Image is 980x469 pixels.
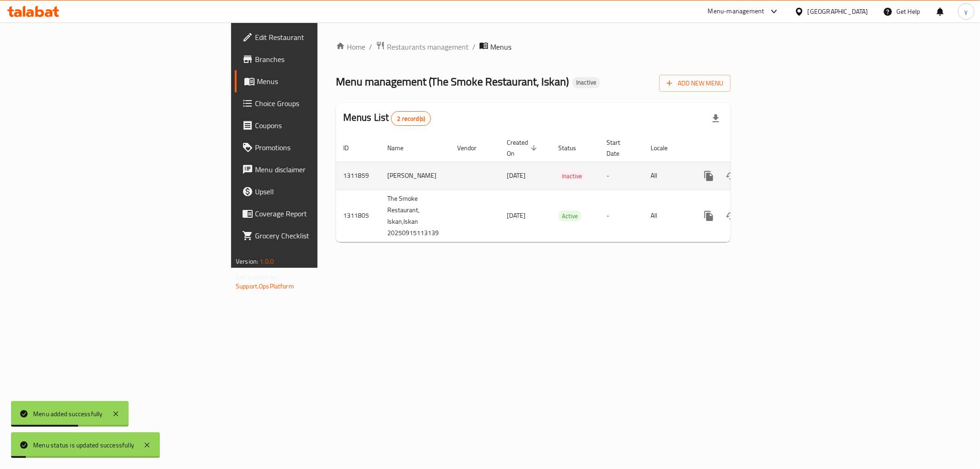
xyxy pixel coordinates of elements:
a: Menus [235,70,395,92]
span: Created On [507,137,540,159]
button: Add New Menu [659,75,731,92]
span: 1.0.0 [260,255,274,267]
td: All [643,162,691,190]
div: Inactive [572,77,600,88]
span: Vendor [457,142,488,153]
span: Add New Menu [667,78,723,89]
span: Menu disclaimer [255,164,387,175]
a: Upsell [235,181,395,203]
a: Branches [235,48,395,70]
span: 2 record(s) [391,114,431,123]
span: Name [387,142,415,153]
a: Menu disclaimer [235,158,395,181]
td: - [599,162,643,190]
table: enhanced table [336,134,793,242]
h2: Menus List [343,111,431,126]
td: All [643,190,691,242]
span: Locale [651,142,680,153]
div: Menu-management [708,6,765,17]
span: Branches [255,54,387,65]
a: Restaurants management [376,41,469,53]
a: Grocery Checklist [235,225,395,247]
span: Menus [257,76,387,87]
span: Inactive [558,171,586,181]
span: y [964,6,968,17]
span: Menu management ( The Smoke Restaurant, Iskan ) [336,71,569,92]
span: Upsell [255,186,387,197]
div: Total records count [391,111,431,126]
span: Inactive [572,79,600,86]
a: Coverage Report [235,203,395,225]
a: Support.OpsPlatform [236,280,294,292]
div: [GEOGRAPHIC_DATA] [808,6,868,17]
td: - [599,190,643,242]
button: more [698,205,720,227]
li: / [472,41,476,52]
span: Choice Groups [255,98,387,109]
span: Grocery Checklist [255,230,387,241]
td: The Smoke Restaurant, Iskan,Iskan 20250915113139 [380,190,450,242]
a: Choice Groups [235,92,395,114]
span: [DATE] [507,209,526,221]
span: Coverage Report [255,208,387,219]
span: Menus [490,41,511,52]
span: ID [343,142,361,153]
div: Menu status is updated successfully [33,440,134,450]
span: Coupons [255,120,387,131]
span: Get support on: [236,271,278,283]
a: Coupons [235,114,395,136]
span: Start Date [606,137,632,159]
span: Version: [236,255,258,267]
span: Restaurants management [387,41,469,52]
th: Actions [691,134,793,162]
div: Export file [705,107,727,130]
a: Edit Restaurant [235,26,395,48]
button: Change Status [720,165,742,187]
nav: breadcrumb [336,41,731,53]
span: Promotions [255,142,387,153]
a: Promotions [235,136,395,158]
span: [DATE] [507,170,526,181]
td: [PERSON_NAME] [380,162,450,190]
span: Edit Restaurant [255,32,387,43]
span: Active [558,211,582,221]
button: more [698,165,720,187]
span: Status [558,142,588,153]
div: Menu added successfully [33,409,103,419]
